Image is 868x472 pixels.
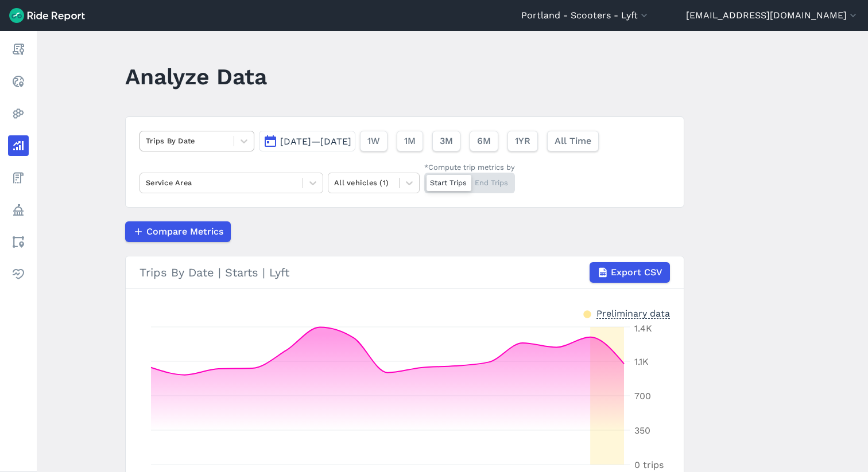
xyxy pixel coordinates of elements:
h1: Analyze Data [125,61,267,92]
button: 6M [470,131,498,151]
button: [DATE]—[DATE] [259,131,355,151]
a: Areas [8,232,29,252]
tspan: 0 trips [634,459,664,470]
a: Heatmaps [8,103,29,124]
span: Compare Metrics [146,225,223,239]
span: [DATE]—[DATE] [280,136,351,147]
button: 1YR [507,131,538,151]
button: Export CSV [590,262,670,283]
span: 3M [440,134,453,148]
a: Realtime [8,71,29,92]
div: Trips By Date | Starts | Lyft [139,262,670,283]
button: 3M [432,131,460,151]
span: 1W [367,134,380,148]
a: Policy [8,200,29,220]
tspan: 350 [634,425,650,436]
div: *Compute trip metrics by [424,162,515,173]
a: Analyze [8,135,29,156]
span: 1YR [515,134,530,148]
button: [EMAIL_ADDRESS][DOMAIN_NAME] [686,9,859,22]
button: Compare Metrics [125,221,231,242]
button: All Time [547,131,599,151]
span: 6M [477,134,491,148]
button: 1W [360,131,387,151]
a: Health [8,264,29,284]
tspan: 1.1K [634,356,649,367]
a: Fees [8,167,29,188]
span: Export CSV [611,266,662,279]
img: Ride Report [9,8,85,23]
span: 1M [404,134,416,148]
button: 1M [397,131,423,151]
div: Preliminary data [596,307,670,319]
a: Report [8,39,29,60]
button: Portland - Scooters - Lyft [521,9,650,22]
span: All Time [555,134,591,148]
tspan: 1.4K [634,323,652,334]
tspan: 700 [634,391,651,401]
